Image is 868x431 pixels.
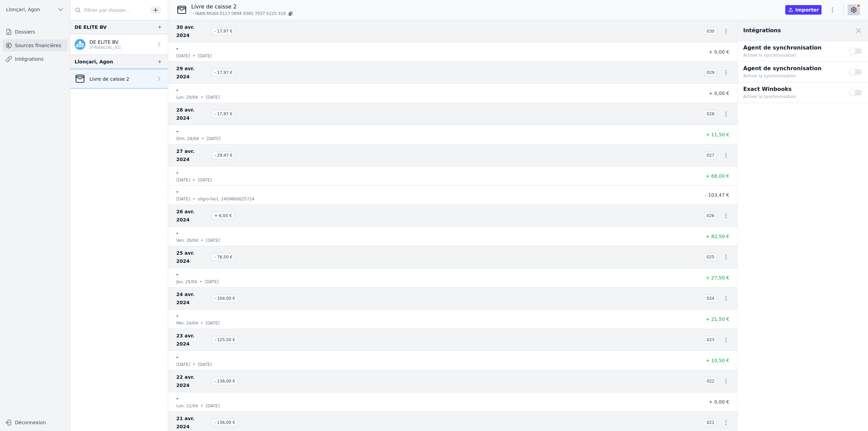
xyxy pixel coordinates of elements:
p: [DATE] [198,53,212,59]
span: 27 avr. 2024 [176,147,209,163]
p: jeu. 25/04 [176,278,197,285]
span: - 17,97 € [212,68,235,77]
p: Agent de synchronisation [743,44,841,52]
span: + 0,00 € [709,91,729,96]
div: • [201,403,203,409]
div: • [201,320,203,327]
span: 30 avr. 2024 [176,23,209,39]
p: Activer la synchronisation [743,73,841,79]
button: Llonçari, Agon [3,4,67,15]
p: [DATE] [206,403,220,409]
span: + 68,00 € [706,173,729,179]
span: - 17,97 € [212,110,235,118]
span: - 29,47 € [212,151,235,159]
div: DE ELITE BV [75,23,107,31]
p: - [176,353,178,361]
a: Livre de caisse 2 [71,69,168,89]
span: 023 [704,336,717,344]
a: Intégrations [3,53,67,65]
span: 23 avr. 2024 [176,332,209,348]
p: [DATE] [206,320,220,327]
img: CleanShot-202025-05-26-20at-2016.10.27-402x.png [75,73,85,84]
p: Exact Winbooks [743,85,841,93]
p: Activer la synchronisation [743,52,841,59]
p: lun. 22/04 [176,403,198,409]
span: - 104,00 € [212,294,238,302]
p: DE ELITE BV [90,39,121,45]
span: + 0,00 € [709,399,729,405]
p: ven. 26/04 [176,237,198,244]
p: - [176,127,178,135]
p: - [176,188,178,196]
span: - [193,11,194,16]
span: 024 [704,294,717,302]
p: - [176,270,178,278]
button: Importer [785,5,822,15]
div: • [200,278,202,285]
p: Livre de caisse 2 [191,3,294,11]
span: 028 [704,110,717,118]
span: IBAN: MG84 0117 0894 9385 7937 5225 318 [195,11,285,16]
span: - 76,50 € [212,253,235,261]
span: 28 avr. 2024 [176,106,209,122]
a: Sources financières [3,39,67,52]
span: + 11,50 € [706,132,729,137]
div: • [193,177,195,183]
div: • [193,53,195,59]
p: dim. 28/04 [176,135,199,142]
div: • [193,361,195,368]
p: - [176,229,178,237]
p: [FINANCIAL_ID] [90,45,121,50]
p: [DATE] [176,177,190,183]
p: [DATE] [198,177,212,183]
span: + 10,50 € [706,358,729,363]
a: DE ELITE BV [FINANCIAL_ID] [71,34,168,55]
p: [DATE] [205,278,219,285]
span: + 6,00 € [212,212,235,220]
span: 021 [704,418,717,427]
button: Déconnexion [3,417,67,428]
p: [DATE] [206,94,220,101]
img: kbc.png [75,39,85,50]
span: 022 [704,377,717,385]
p: sligro-fact, 2409860025724 [198,196,255,202]
div: • [201,135,204,142]
span: - 103,47 € [705,192,729,198]
span: 026 [704,212,717,220]
p: [DATE] [176,53,190,59]
p: - [176,169,178,177]
span: - 17,97 € [212,27,235,35]
span: + 0,00 € [709,49,729,55]
h2: Intégrations [743,26,781,35]
p: - [176,312,178,320]
p: Livre de caisse 2 [90,76,129,82]
span: 21 avr. 2024 [176,414,209,431]
p: [DATE] [198,361,212,368]
a: Dossiers [3,26,67,38]
p: Activer la synchronisation [743,93,841,100]
span: 025 [704,253,717,261]
span: 25 avr. 2024 [176,249,209,265]
p: - [176,44,178,53]
span: 029 [704,68,717,77]
div: • [201,94,203,101]
p: [DATE] [176,196,190,202]
input: Filtrer par dossier... [71,4,148,16]
span: - 136,00 € [212,418,238,427]
span: - 125,50 € [212,336,238,344]
span: 24 avr. 2024 [176,290,209,307]
p: [DATE] [207,135,221,142]
span: + 27,50 € [706,275,729,280]
span: 26 avr. 2024 [176,208,209,224]
span: 22 avr. 2024 [176,373,209,389]
p: [DATE] [206,237,220,244]
p: mer. 24/04 [176,320,198,327]
span: - 136,00 € [212,377,238,385]
p: Agent de synchronisation [743,64,841,73]
p: - [176,86,178,94]
p: [DATE] [176,361,190,368]
div: • [193,196,195,202]
p: - [176,394,178,403]
div: Llonçari, Agon [75,58,113,66]
span: 027 [704,151,717,159]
